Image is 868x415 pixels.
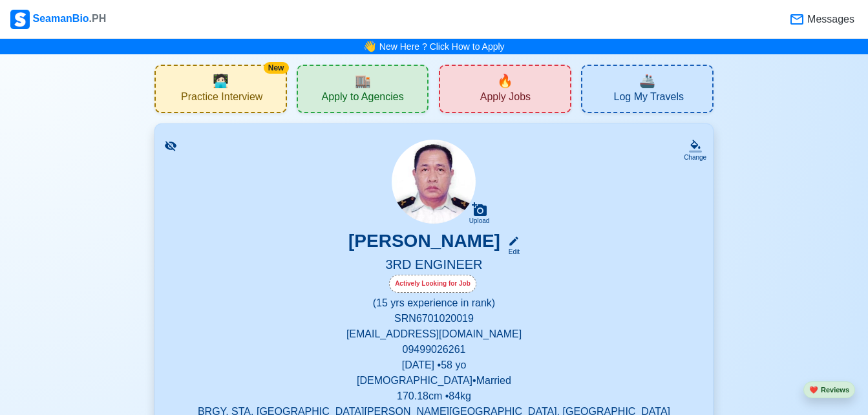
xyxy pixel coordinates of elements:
[264,62,289,74] div: New
[639,71,655,90] span: travel
[379,41,505,52] a: New Here ? Click How to Apply
[497,71,513,90] span: new
[171,388,697,404] p: 170.18 cm • 84 kg
[171,326,697,342] p: [EMAIL_ADDRESS][DOMAIN_NAME]
[355,71,371,90] span: agencies
[480,90,531,107] span: Apply Jobs
[171,357,697,373] p: [DATE] • 58 yo
[10,10,106,29] div: SeamanBio
[10,10,30,29] img: Logo
[348,230,500,257] h3: [PERSON_NAME]
[89,13,107,24] span: .PH
[213,71,229,90] span: interview
[469,217,490,225] div: Upload
[803,381,855,399] button: heartReviews
[684,153,706,162] div: Change
[321,90,403,107] span: Apply to Agencies
[171,311,697,326] p: SRN 6701020019
[389,275,476,293] div: Actively Looking for Job
[171,257,697,275] h5: 3RD ENGINEER
[181,90,262,107] span: Practice Interview
[503,247,520,257] div: Edit
[805,12,854,27] span: Messages
[171,373,697,388] p: [DEMOGRAPHIC_DATA] • Married
[171,295,697,311] p: (15 yrs experience in rank)
[363,38,377,55] span: bell
[809,386,818,394] span: heart
[171,342,697,357] p: 09499026261
[613,90,683,107] span: Log My Travels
